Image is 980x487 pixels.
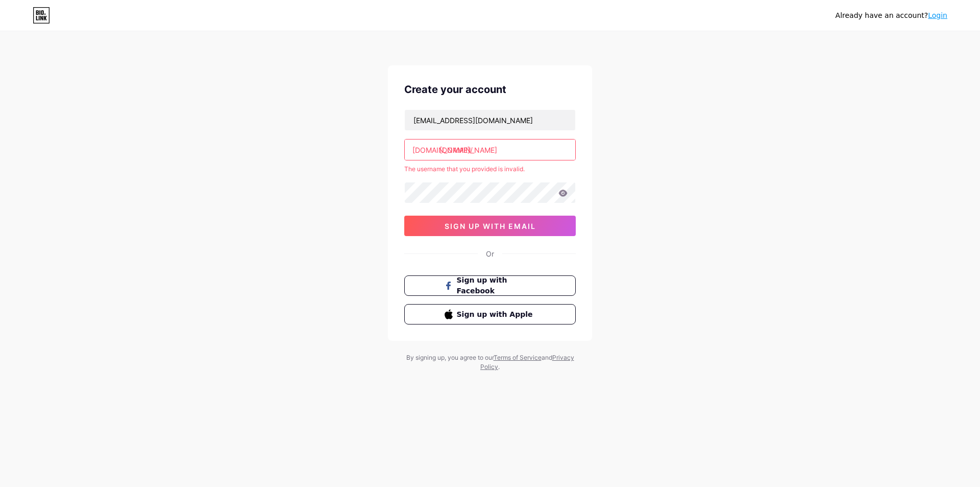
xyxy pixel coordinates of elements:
[412,145,473,155] div: [DOMAIN_NAME]/
[404,82,576,97] div: Create your account
[405,110,575,130] input: Email
[404,304,576,324] button: Sign up with Apple
[457,309,536,320] span: Sign up with Apple
[494,354,542,361] a: Terms of Service
[486,248,494,259] div: Or
[404,165,576,174] div: The username that you provided is invalid.
[404,275,576,296] button: Sign up with Facebook
[457,275,536,296] span: Sign up with Facebook
[403,353,577,372] div: By signing up, you agree to our and .
[405,140,575,160] input: username
[928,11,947,19] a: Login
[836,10,947,21] div: Already have an account?
[445,222,536,230] span: sign up with email
[404,216,576,236] button: sign up with email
